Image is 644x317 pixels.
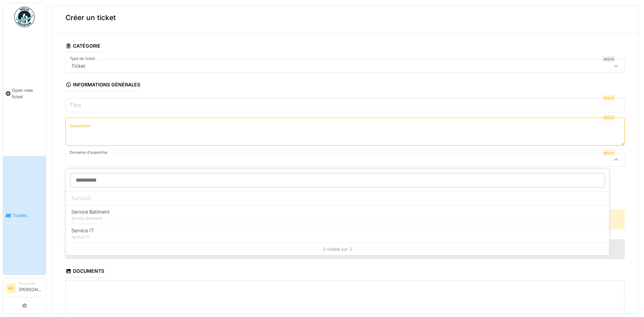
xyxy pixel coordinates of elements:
[3,156,46,275] a: Tickets
[71,234,604,240] div: Service IT
[603,150,615,156] div: Requis
[66,41,100,52] div: Catégorie
[3,31,46,156] a: Open new ticket
[68,150,109,155] label: Domaine d'expertise
[19,281,43,286] div: Requester
[66,80,140,91] div: Informations générales
[66,191,609,205] div: Aucun(e)
[71,208,110,216] span: Service Batiment
[13,212,43,219] span: Tickets
[19,281,43,296] li: [PERSON_NAME]
[6,283,16,294] li: AF
[66,266,104,278] div: Documents
[603,95,615,101] div: Requis
[68,56,97,62] label: Type de ticket
[14,7,35,27] img: Badge_color-CXgf-gQk.svg
[69,62,88,70] div: Ticket
[603,56,615,62] div: Requis
[71,216,604,221] div: Service Batiment
[6,281,43,297] a: AF Requester[PERSON_NAME]
[66,243,609,255] div: 2 visible sur 2
[12,87,43,100] span: Open new ticket
[68,101,82,109] label: Titre
[68,122,92,130] label: Description
[52,1,638,34] div: Créer un ticket
[71,227,94,234] span: Service IT
[603,115,615,120] div: Requis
